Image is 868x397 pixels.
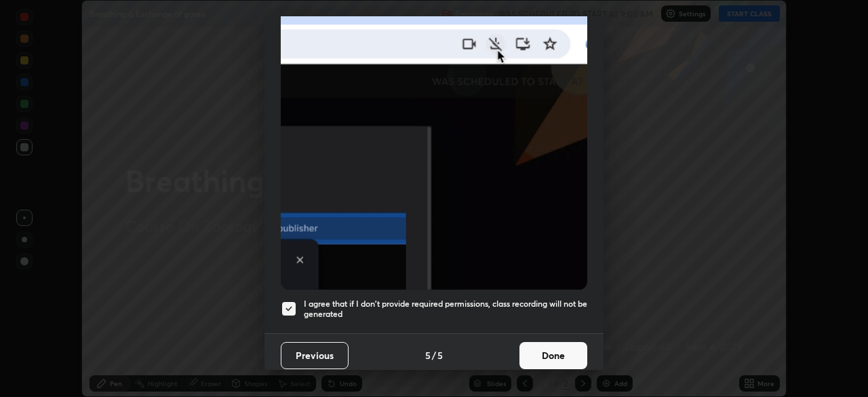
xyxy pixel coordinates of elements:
[281,342,349,369] button: Previous
[432,348,436,362] h4: /
[425,348,431,362] h4: 5
[304,299,587,320] h5: I agree that if I don't provide required permissions, class recording will not be generated
[519,342,587,369] button: Done
[437,348,443,362] h4: 5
